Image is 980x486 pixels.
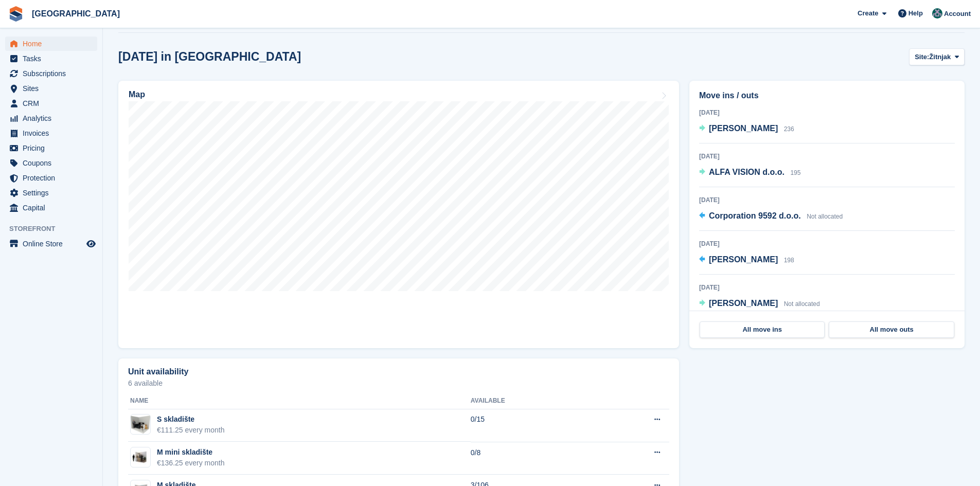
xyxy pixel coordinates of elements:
[157,414,225,425] div: S skladište
[915,52,929,62] span: Site:
[23,66,84,81] span: Subscriptions
[5,186,97,200] a: menu
[118,81,679,348] a: Map
[908,8,923,19] span: Help
[699,239,955,248] div: [DATE]
[5,51,97,66] a: menu
[157,447,225,458] div: M mini skladište
[23,96,84,111] span: CRM
[9,224,102,234] span: Storefront
[23,141,84,155] span: Pricing
[157,425,225,436] div: €111.25 every month
[932,8,942,19] img: Željko Gobac
[5,37,97,51] a: menu
[699,152,955,161] div: [DATE]
[709,255,778,264] span: [PERSON_NAME]
[790,169,800,176] span: 195
[131,450,150,465] img: 32-sqft-unit.jpg
[944,9,971,19] span: Account
[23,186,84,200] span: Settings
[5,237,97,251] a: menu
[807,213,843,220] span: Not allocated
[8,6,24,22] img: stora-icon-8386f47178a22dfd0bd8f6a31ec36ba5ce8667c1dd55bd0f319d3a0aa187defe.svg
[699,195,955,205] div: [DATE]
[699,210,843,223] a: Corporation 9592 d.o.o. Not allocated
[23,201,84,215] span: Capital
[131,416,150,434] img: container-sm.png
[5,126,97,140] a: menu
[5,111,97,125] a: menu
[23,37,84,51] span: Home
[858,8,878,19] span: Create
[129,90,145,99] h2: Map
[5,66,97,81] a: menu
[23,171,84,185] span: Protection
[784,257,794,264] span: 198
[929,52,951,62] span: Žitnjak
[5,156,97,170] a: menu
[23,126,84,140] span: Invoices
[118,50,301,64] h2: [DATE] in [GEOGRAPHIC_DATA]
[5,96,97,111] a: menu
[829,321,954,338] a: All move outs
[699,297,820,311] a: [PERSON_NAME] Not allocated
[709,211,801,220] span: Corporation 9592 d.o.o.
[5,201,97,215] a: menu
[699,254,794,267] a: [PERSON_NAME] 198
[157,458,225,469] div: €136.25 every month
[128,367,188,376] h2: Unit availability
[471,393,593,409] th: Available
[471,409,593,442] td: 0/15
[909,48,965,65] button: Site: Žitnjak
[699,122,794,136] a: [PERSON_NAME] 236
[23,111,84,125] span: Analytics
[699,108,955,117] div: [DATE]
[709,168,785,176] span: ALFA VISION d.o.o.
[5,141,97,155] a: menu
[23,237,84,251] span: Online Store
[699,166,800,179] a: ALFA VISION d.o.o. 195
[784,300,820,308] span: Not allocated
[700,321,825,338] a: All move ins
[709,124,778,133] span: [PERSON_NAME]
[699,283,955,292] div: [DATE]
[128,380,669,387] p: 6 available
[5,171,97,185] a: menu
[85,238,97,250] a: Preview store
[5,81,97,96] a: menu
[699,89,955,102] h2: Move ins / outs
[23,156,84,170] span: Coupons
[23,81,84,96] span: Sites
[471,442,593,475] td: 0/8
[23,51,84,66] span: Tasks
[28,5,124,22] a: [GEOGRAPHIC_DATA]
[128,393,471,409] th: Name
[784,125,794,133] span: 236
[709,299,778,308] span: [PERSON_NAME]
